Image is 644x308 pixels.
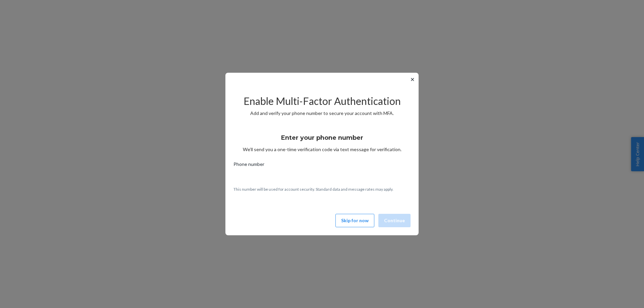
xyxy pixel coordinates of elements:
[233,161,264,170] span: Phone number
[233,96,411,107] h2: Enable Multi-Factor Authentication
[233,128,411,153] div: We’ll send you a one-time verification code via text message for verification.
[378,214,411,227] button: Continue
[281,133,363,142] h3: Enter your phone number
[233,186,411,192] p: This number will be used for account security. Standard data and message rates may apply.
[409,75,416,83] button: ✕
[233,110,411,117] p: Add and verify your phone number to secure your account with MFA.
[335,214,374,227] button: Skip for now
